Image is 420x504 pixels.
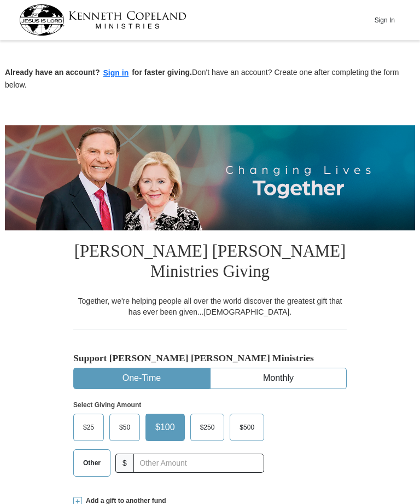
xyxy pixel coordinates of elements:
div: Together, we're helping people all over the world discover the greatest gift that has ever been g... [73,296,347,317]
span: $500 [234,419,260,436]
span: $250 [195,419,220,436]
button: Monthly [211,368,346,389]
span: $ [115,454,134,473]
p: Don't have an account? Create one after completing the form below. [5,67,415,90]
button: One-Time [74,368,209,389]
h5: Support [PERSON_NAME] [PERSON_NAME] Ministries [73,352,347,364]
strong: Select Giving Amount [73,401,141,409]
input: Other Amount [133,454,264,473]
span: $100 [150,419,180,436]
span: $25 [78,419,100,436]
button: Sign In [368,11,401,28]
strong: Already have an account? for faster giving. [5,68,192,77]
span: Other [78,455,106,471]
button: Sign in [100,67,132,79]
img: kcm-header-logo.svg [19,4,186,36]
span: $50 [114,419,136,436]
h1: [PERSON_NAME] [PERSON_NAME] Ministries Giving [73,230,347,296]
